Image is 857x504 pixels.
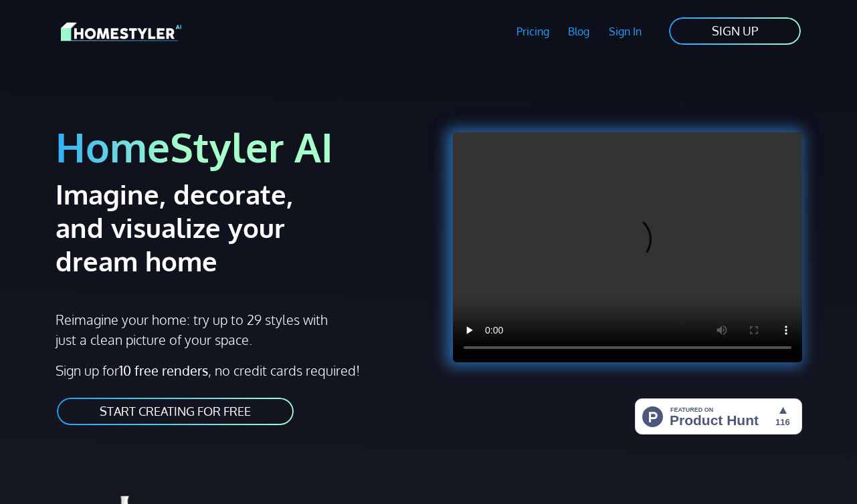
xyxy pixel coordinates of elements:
[56,360,421,380] p: Sign up for , no credit cards required!
[635,398,802,434] img: HomeStyler AI - Interior Design Made Easy: One Click to Your Dream Home | Product Hunt
[559,16,599,47] a: Blog
[668,16,802,46] a: SIGN UP
[506,16,559,47] a: Pricing
[61,20,181,43] img: HomeStyler AI logo
[56,122,421,172] h1: HomeStyler AI
[119,362,208,379] strong: 10 free renders
[599,16,652,47] a: Sign In
[56,309,330,350] p: Reimagine your home: try up to 29 styles with just a clean picture of your space.
[56,396,295,426] a: START CREATING FOR FREE
[56,177,348,277] h2: Imagine, decorate, and visualize your dream home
